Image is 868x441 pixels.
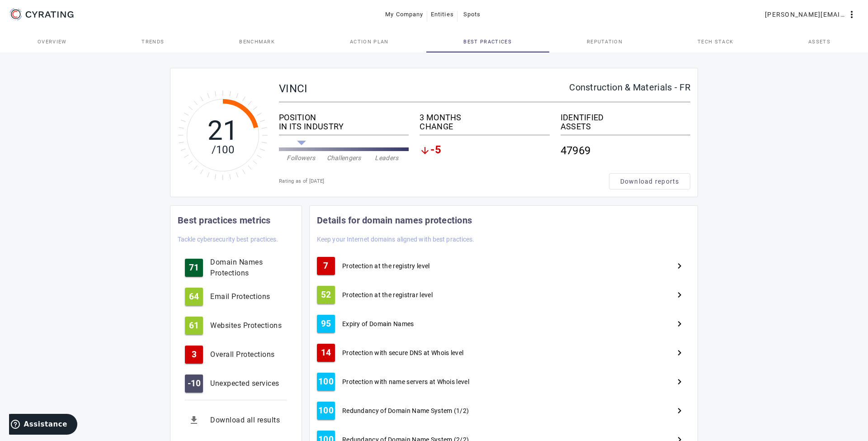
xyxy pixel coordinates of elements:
[322,153,365,162] div: Challengers
[178,234,278,244] mat-card-subtitle: Tackle cybersecurity best practices.
[38,39,67,44] span: Overview
[279,153,322,162] div: Followers
[9,414,77,436] iframe: Ouvre un widget dans lequel vous pouvez trouver plus d’informations
[669,284,690,306] button: Next
[178,342,294,367] button: 3Overall Protections
[463,7,481,22] span: Spots
[210,349,287,360] div: Overall Protections
[342,406,469,415] span: Redundancy of Domain Name System (1/2)
[669,255,690,277] button: Next
[178,408,294,433] button: Download all results
[385,7,424,22] span: My Company
[321,290,331,299] span: 52
[420,122,549,131] div: CHANGE
[279,122,409,131] div: IN ITS INDUSTRY
[321,319,331,328] span: 95
[430,145,441,156] span: -5
[674,347,685,358] mat-icon: Next
[189,321,199,330] span: 61
[609,173,690,190] button: Download reports
[178,255,294,280] button: 71Domain Names Protections
[279,113,409,122] div: POSITION
[561,139,690,162] div: 47969
[674,318,685,329] mat-icon: Next
[342,348,463,357] span: Protection with secure DNS at Whois level
[765,7,846,22] span: [PERSON_NAME][EMAIL_ADDRESS][DOMAIN_NAME]
[669,342,690,364] button: Next
[420,145,430,156] mat-icon: arrow_downward
[669,400,690,422] button: Next
[350,39,389,44] span: Action Plan
[561,113,690,122] div: IDENTIFIED
[142,39,164,44] span: Trends
[210,320,287,331] div: Websites Protections
[674,261,685,271] mat-icon: Next
[698,39,733,44] span: Tech Stack
[561,122,690,131] div: ASSETS
[342,319,414,328] span: Expiry of Domain Names
[239,39,275,44] span: Benchmark
[185,411,203,429] mat-icon: get_app
[210,415,287,426] div: Download all results
[342,290,433,299] span: Protection at the registrar level
[365,153,408,162] div: Leaders
[382,6,427,23] button: My Company
[669,313,690,335] button: Next
[846,9,857,20] mat-icon: more_vert
[317,213,472,228] mat-card-title: Details for domain names protections
[192,350,197,359] span: 3
[674,376,685,387] mat-icon: Next
[342,377,469,386] span: Protection with name servers at Whois level
[178,313,294,338] button: 61Websites Protections
[318,377,334,386] span: 100
[674,289,685,300] mat-icon: Next
[178,213,271,228] mat-card-title: Best practices metrics
[189,263,199,272] span: 71
[674,405,685,416] mat-icon: Next
[178,371,294,396] button: -10Unexpected services
[458,6,486,23] button: Spots
[210,291,287,302] div: Email Protections
[178,284,294,309] button: 64Email Protections
[620,177,679,186] span: Download reports
[463,39,511,44] span: Best practices
[188,379,201,388] span: -10
[569,83,690,92] div: Construction & Materials - FR
[318,406,334,415] span: 100
[279,177,609,186] div: Rating as of [DATE]
[279,83,569,95] div: VINCI
[420,113,549,122] div: 3 MONTHS
[321,348,331,357] span: 14
[323,261,328,270] span: 7
[317,234,475,244] mat-card-subtitle: Keep your Internet domains aligned with best practices.
[189,292,199,301] span: 64
[427,6,458,23] button: Entities
[669,371,690,393] button: Next
[761,6,861,23] button: [PERSON_NAME][EMAIL_ADDRESS][DOMAIN_NAME]
[431,7,454,22] span: Entities
[210,257,287,279] div: Domain Names Protections
[342,261,430,270] span: Protection at the registry level
[212,143,234,156] tspan: /100
[26,11,74,18] g: CYRATING
[808,39,830,44] span: Assets
[210,378,287,389] div: Unexpected services
[208,114,239,147] tspan: 21
[587,39,623,44] span: Reputation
